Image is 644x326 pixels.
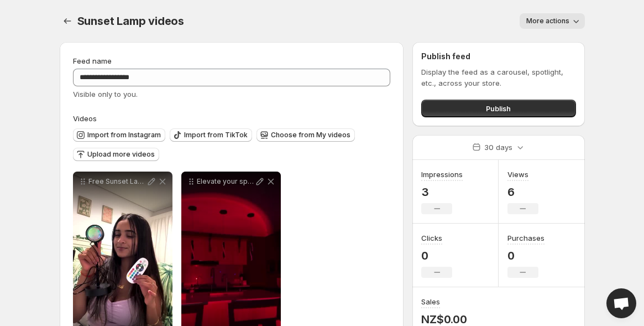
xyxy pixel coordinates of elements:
[256,128,355,142] button: Choose from My videos
[520,13,585,29] button: More actions
[73,128,165,142] button: Import from Instagram
[421,66,575,89] p: Display the feed as a carousel, spotlight, etc., across your store.
[73,56,112,65] span: Feed name
[507,185,538,199] p: 6
[73,114,97,123] span: Videos
[60,13,75,29] button: Settings
[73,148,159,161] button: Upload more videos
[87,150,155,159] span: Upload more videos
[421,185,463,199] p: 3
[88,177,146,186] p: Free Sunset Lamp with any purchase Add Sunset Lamp to your cart with another item to get the Free...
[170,128,252,142] button: Import from TikTok
[73,90,138,99] span: Visible only to you.
[421,313,467,326] p: NZ$0.00
[184,131,248,139] span: Import from TikTok
[77,14,184,28] span: Sunset Lamp videos
[421,232,442,244] h3: Clicks
[421,51,575,62] h2: Publish feed
[507,249,544,262] p: 0
[526,17,569,25] span: More actions
[507,169,528,180] h3: Views
[421,100,575,117] button: Publish
[197,177,254,186] p: Elevate your space with an ambient sunset lamp
[486,103,511,114] span: Publish
[421,249,452,262] p: 0
[507,232,544,244] h3: Purchases
[484,142,512,153] p: 30 days
[271,131,350,139] span: Choose from My videos
[87,131,161,139] span: Import from Instagram
[606,288,636,318] div: Open chat
[421,169,463,180] h3: Impressions
[421,296,440,307] h3: Sales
